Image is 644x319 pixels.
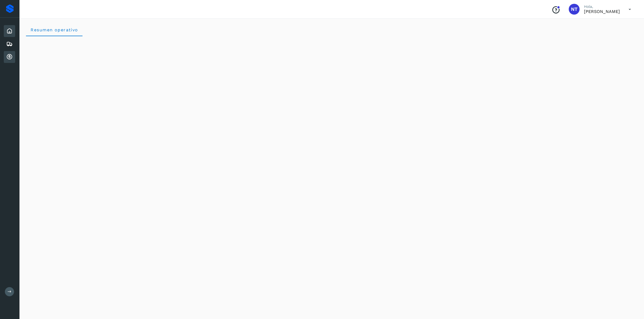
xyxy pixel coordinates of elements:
[30,27,78,32] span: Resumen operativo
[4,51,15,63] div: Cuentas por cobrar
[4,38,15,50] div: Embarques
[584,4,620,9] p: Hola,
[4,25,15,37] div: Inicio
[584,9,620,14] p: Norberto Tula Tepo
